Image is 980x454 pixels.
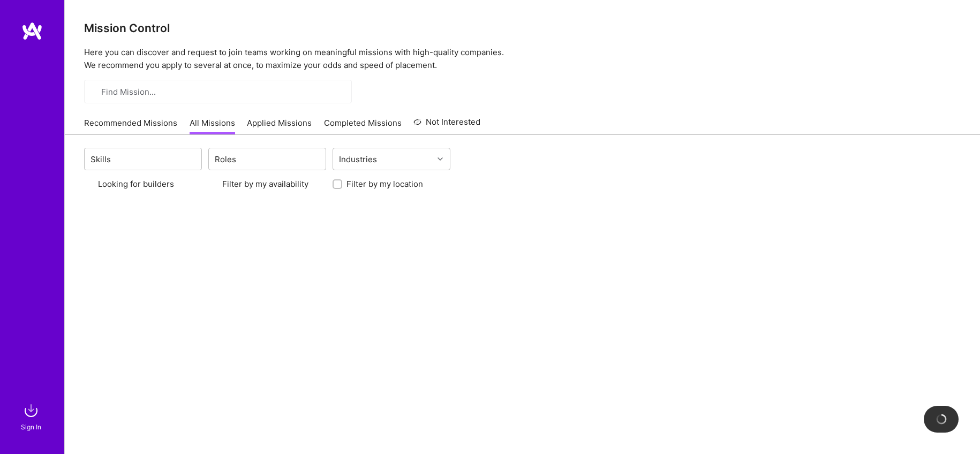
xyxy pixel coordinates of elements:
a: sign inSign In [22,400,42,433]
h3: Mission Control [84,21,961,35]
div: Skills [88,152,114,167]
a: Applied Missions [247,117,312,135]
i: icon Chevron [313,156,319,162]
img: loading [934,412,948,426]
input: Find Mission... [101,86,343,97]
label: Filter by my location [346,178,423,190]
label: Looking for builders [98,178,174,190]
i: icon Chevron [189,156,194,162]
a: Recommended Missions [84,117,177,135]
img: sign in [20,400,42,421]
i: icon SearchGrey [93,88,101,96]
a: All Missions [190,117,235,135]
div: Industries [336,152,380,167]
label: Filter by my availability [222,178,308,190]
div: Roles [212,152,239,167]
p: Here you can discover and request to join teams working on meaningful missions with high-quality ... [84,46,961,72]
i: icon Chevron [438,156,443,162]
a: Not Interested [413,116,480,135]
div: Sign In [21,421,41,433]
a: Completed Missions [324,117,402,135]
img: logo [21,21,43,41]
